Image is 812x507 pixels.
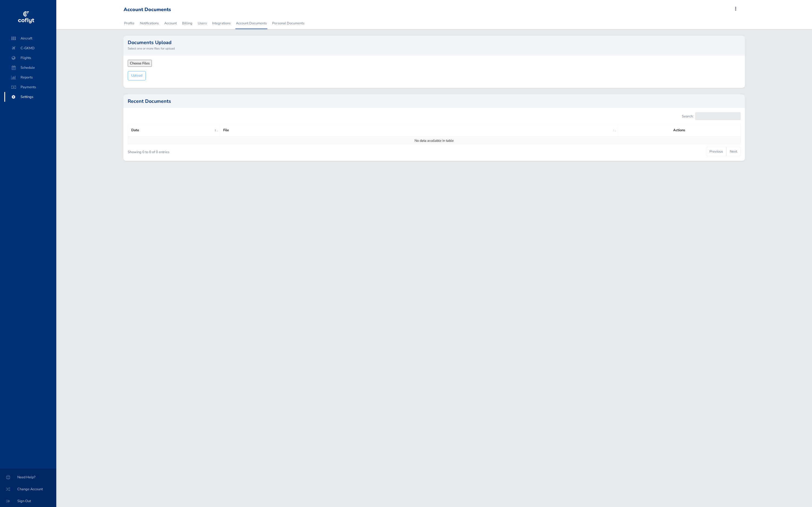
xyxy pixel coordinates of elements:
[128,99,741,104] h2: Recent Documents
[128,71,146,80] input: Upload
[10,63,51,73] span: Schedule
[128,136,741,145] td: No data available in table
[128,40,741,45] h2: Documents Upload
[6,496,50,506] span: Sign Out
[128,124,220,136] th: Date: activate to sort column descending
[139,17,159,29] a: Notifications
[682,112,741,120] label: Search:
[212,17,231,29] a: Integrations
[10,73,51,82] span: Reports
[128,146,379,155] div: Showing 0 to 0 of 0 entries
[10,43,51,53] span: C-GKMD
[6,484,50,494] span: Change Account
[197,17,207,29] a: Users
[618,124,741,136] th: Actions
[124,17,135,29] a: Profile
[128,46,741,51] small: Select one or more files for upload
[124,7,171,13] div: Account Documents
[10,82,51,92] span: Payments
[695,112,741,120] input: Search:
[6,472,50,482] span: Need Help?
[10,92,51,102] span: Settings
[10,53,51,63] span: Flights
[182,17,193,29] a: Billing
[17,9,35,26] img: coflyt logo
[164,17,177,29] a: Account
[272,17,305,29] a: Personal Documents
[235,17,267,29] a: Account Documents
[10,34,51,43] span: Aircraft
[220,124,618,136] th: File: activate to sort column ascending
